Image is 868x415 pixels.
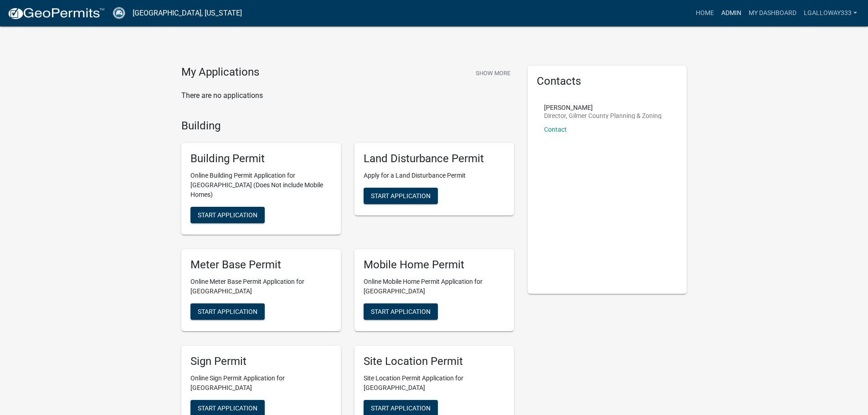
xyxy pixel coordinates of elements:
p: Online Meter Base Permit Application for [GEOGRAPHIC_DATA] [190,277,332,296]
h4: My Applications [181,66,259,79]
h5: Building Permit [190,152,332,165]
button: Show More [472,66,514,81]
p: Online Building Permit Application for [GEOGRAPHIC_DATA] (Does Not include Mobile Homes) [190,171,332,200]
span: Start Application [371,404,431,411]
h4: Building [181,119,514,133]
a: Admin [718,5,745,22]
button: Start Application [364,303,438,320]
a: [GEOGRAPHIC_DATA], [US_STATE] [133,5,242,21]
a: My Dashboard [745,5,800,22]
img: Gilmer County, Georgia [112,7,125,19]
p: [PERSON_NAME] [544,104,662,111]
a: lgalloway333 [800,5,861,22]
p: Site Location Permit Application for [GEOGRAPHIC_DATA] [364,374,505,393]
span: Start Application [198,404,257,411]
button: Start Application [364,188,438,204]
h5: Sign Permit [190,355,332,368]
span: Start Application [371,192,431,200]
h5: Site Location Permit [364,355,505,368]
h5: Mobile Home Permit [364,258,505,272]
p: Online Sign Permit Application for [GEOGRAPHIC_DATA] [190,374,332,393]
a: Home [692,5,718,22]
h5: Contacts [537,75,678,88]
h5: Meter Base Permit [190,258,332,272]
p: Director, Gilmer County Planning & Zoning [544,113,662,119]
span: Start Application [371,307,431,315]
p: Online Mobile Home Permit Application for [GEOGRAPHIC_DATA] [364,277,505,296]
a: Contact [544,126,567,133]
button: Start Application [190,303,265,320]
h5: Land Disturbance Permit [364,152,505,165]
p: There are no applications [181,90,514,101]
button: Start Application [190,207,265,223]
span: Start Application [198,211,257,219]
span: Start Application [198,307,257,315]
p: Apply for a Land Disturbance Permit [364,171,505,180]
